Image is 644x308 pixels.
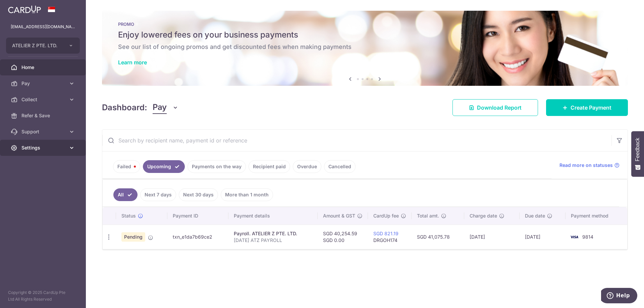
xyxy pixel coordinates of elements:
[102,102,147,114] h4: Dashboard:
[559,162,613,169] span: Read more on statuses
[228,207,318,225] th: Payment details
[179,188,218,201] a: Next 30 days
[293,160,321,173] a: Overdue
[21,96,66,103] span: Collect
[121,212,136,219] span: Status
[477,104,522,112] span: Download Report
[417,212,439,219] span: Total amt.
[234,230,313,237] div: Payroll. ATELIER Z PTE. LTD.
[21,128,66,135] span: Support
[153,101,178,114] button: Pay
[221,188,273,201] a: More than 1 month
[12,42,62,49] span: ATELIER Z PTE. LTD.
[234,237,313,244] p: [DATE] ATZ PAYROLL
[8,5,41,13] img: CardUp
[470,212,497,219] span: Charge date
[525,212,545,219] span: Due date
[582,234,593,240] span: 9814
[167,207,228,225] th: Payment ID
[323,212,355,219] span: Amount & GST
[113,188,138,201] a: All
[102,130,611,151] input: Search by recipient name, payment id or reference
[568,233,581,241] img: Bank Card
[631,131,644,177] button: Feedback - Show survey
[143,160,185,173] a: Upcoming
[601,288,637,305] iframe: Opens a widget where you can find more information
[21,64,66,71] span: Home
[167,225,228,249] td: txn_e1da7b69ce2
[571,104,611,112] span: Create Payment
[464,225,519,249] td: [DATE]
[324,160,356,173] a: Cancelled
[102,11,628,86] img: Latest Promos Banner
[249,160,290,173] a: Recipient paid
[140,188,176,201] a: Next 7 days
[452,99,538,116] a: Download Report
[21,144,66,151] span: Settings
[118,59,147,66] a: Learn more
[635,138,641,161] span: Feedback
[113,160,140,173] a: Failed
[373,231,398,236] a: SGD 821.19
[566,207,627,225] th: Payment method
[368,225,412,249] td: DRGOH174
[546,99,628,116] a: Create Payment
[118,29,612,40] h5: Enjoy lowered fees on your business payments
[559,162,620,169] a: Read more on statuses
[21,80,66,87] span: Pay
[373,212,399,219] span: CardUp fee
[11,23,75,30] p: [EMAIL_ADDRESS][DOMAIN_NAME]
[187,160,246,173] a: Payments on the way
[121,232,145,242] span: Pending
[6,38,80,54] button: ATELIER Z PTE. LTD.
[412,225,464,249] td: SGD 41,075.78
[318,225,368,249] td: SGD 40,254.59 SGD 0.00
[118,21,612,27] p: PROMO
[21,112,66,119] span: Refer & Save
[153,101,167,114] span: Pay
[118,43,612,51] h6: See our list of ongoing promos and get discounted fees when making payments
[520,225,566,249] td: [DATE]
